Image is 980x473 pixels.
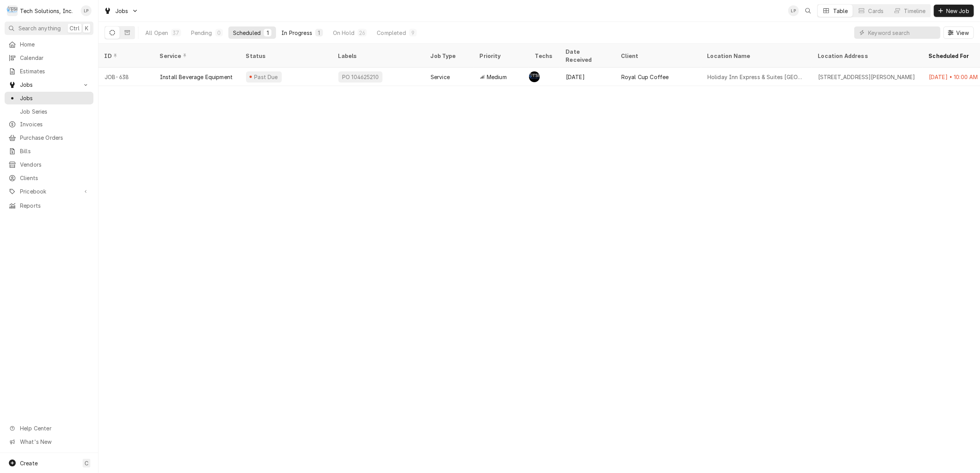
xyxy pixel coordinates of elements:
div: Holiday Inn Express & Suites [GEOGRAPHIC_DATA] [PERSON_NAME] Hospitality LLC [707,73,806,81]
div: Location Address [818,52,915,60]
a: Estimates [5,65,93,78]
a: Go to Jobs [101,5,141,17]
div: Past Due [253,73,279,81]
div: Tech Solutions, Inc.'s Avatar [7,5,18,16]
span: K [85,24,88,32]
a: Home [5,38,93,51]
div: Service [431,73,450,81]
span: New Job [945,7,971,15]
span: Ctrl [70,24,80,32]
a: Invoices [5,118,93,131]
span: Jobs [20,81,78,89]
a: Clients [5,172,93,184]
div: Client [621,52,694,60]
div: 9 [411,29,415,37]
span: Estimates [20,67,90,75]
div: 26 [359,29,365,37]
div: 1 [265,29,270,37]
a: Calendar [5,51,93,64]
div: Location Name [707,52,804,60]
a: Go to What's New [5,435,93,448]
button: Search anythingCtrlK [5,21,93,35]
input: Keyword search [868,26,937,39]
span: Jobs [115,7,128,15]
div: In Progress [281,29,312,37]
div: [STREET_ADDRESS][PERSON_NAME] [818,73,915,81]
a: Vendors [5,158,93,171]
a: Bills [5,145,93,157]
div: All Open [145,29,168,37]
div: Install Beverage Equipment [160,73,233,81]
div: Table [833,7,848,15]
span: Medium [487,73,507,81]
div: Lisa Paschal's Avatar [81,5,92,16]
span: Pricebook [20,187,78,195]
div: Scheduled [233,29,261,37]
div: JOB-638 [98,68,154,86]
a: Reports [5,199,93,212]
div: Austin Fox's Avatar [529,71,540,82]
span: Calendar [20,54,90,62]
div: Date Received [566,48,607,64]
span: C [85,459,88,467]
span: Search anything [18,24,61,32]
div: Royal Cup Coffee [621,73,669,81]
div: PO 104625210 [341,73,379,81]
a: Job Series [5,105,93,118]
div: Job Type [431,52,468,60]
div: On Hold [333,29,354,37]
a: Purchase Orders [5,131,93,144]
div: Pending [191,29,212,37]
span: Home [20,40,90,48]
span: Bills [20,147,90,155]
a: Go to Pricebook [5,185,93,198]
div: Completed [377,29,406,37]
button: New Job [934,5,974,17]
span: What's New [20,438,89,446]
div: LP [788,5,799,16]
div: Labels [338,52,418,60]
span: Vendors [20,160,90,169]
div: 1 [317,29,321,37]
span: Purchase Orders [20,134,90,142]
div: Cards [869,7,884,15]
div: LP [81,5,92,16]
span: Create [20,460,38,466]
span: Help Center [20,424,89,432]
button: Open search [802,5,814,17]
span: Job Series [20,107,90,116]
span: Clients [20,174,90,182]
div: 0 [217,29,221,37]
div: Priority [480,52,521,60]
a: Go to Jobs [5,78,93,91]
span: View [955,29,970,37]
a: Go to Help Center [5,422,93,435]
div: Service [160,52,232,60]
div: ID [105,52,146,60]
div: T [7,5,18,16]
span: Jobs [20,94,90,102]
div: 37 [173,29,179,37]
div: Lisa Paschal's Avatar [788,5,799,16]
div: Techs [535,52,554,60]
button: View [943,26,974,39]
div: Status [246,52,324,60]
div: [DATE] [560,68,615,86]
div: Tech Solutions, Inc. [20,7,73,15]
div: Timeline [904,7,926,15]
span: Invoices [20,120,90,128]
a: Jobs [5,92,93,104]
div: AF [529,71,540,82]
span: Reports [20,202,90,210]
